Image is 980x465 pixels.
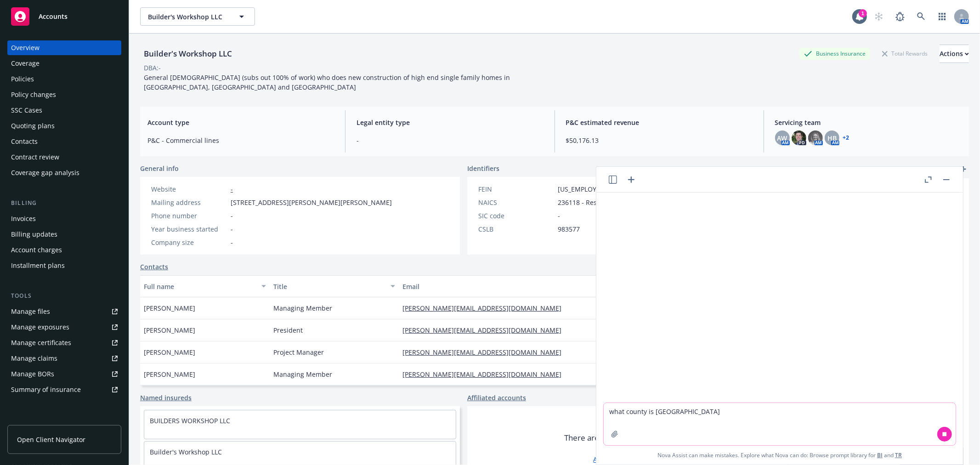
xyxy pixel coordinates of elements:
[147,118,334,127] span: Account type
[777,133,787,143] span: AW
[231,224,233,234] span: -
[940,45,969,62] div: Actions
[11,227,57,242] div: Billing updates
[11,243,62,257] div: Account charges
[402,304,569,312] a: [PERSON_NAME][EMAIL_ADDRESS][DOMAIN_NAME]
[7,415,121,425] div: Analytics hub
[558,184,689,194] span: [US_EMPLOYER_IDENTIFICATION_NUMBER]
[11,165,79,180] div: Coverage gap analysis
[151,198,227,207] div: Mailing address
[144,303,195,313] span: [PERSON_NAME]
[7,150,121,164] a: Contract review
[148,12,227,22] span: Builder's Workshop LLC
[402,282,600,291] div: Email
[140,393,192,403] a: Named insureds
[808,130,823,145] img: photo
[231,185,233,193] a: -
[558,211,560,221] span: -
[870,7,888,26] a: Start snowing
[144,369,195,379] span: [PERSON_NAME]
[7,211,121,226] a: Invoices
[7,351,121,366] a: Manage claims
[478,224,554,234] div: CSLB
[144,325,195,335] span: [PERSON_NAME]
[891,7,909,26] a: Report a Bug
[7,382,121,397] a: Summary of insurance
[859,9,867,17] div: 1
[558,198,659,207] span: 236118 - Residential Remodelers
[843,135,850,141] a: +2
[140,262,168,272] a: Contacts
[792,130,806,145] img: photo
[877,451,883,459] a: BI
[7,291,121,301] div: Tools
[144,347,195,357] span: [PERSON_NAME]
[11,258,65,273] div: Installment plans
[912,7,930,26] a: Search
[7,87,121,102] a: Policy changes
[357,136,543,145] span: -
[140,7,255,26] button: Builder's Workshop LLC
[11,103,42,118] div: SSC Cases
[39,13,68,20] span: Accounts
[7,258,121,273] a: Installment plans
[150,416,230,425] a: BUILDERS WORKSHOP LLC
[11,119,55,133] div: Quoting plans
[7,72,121,86] a: Policies
[467,393,526,403] a: Affiliated accounts
[402,348,569,357] a: [PERSON_NAME][EMAIL_ADDRESS][DOMAIN_NAME]
[144,63,161,73] div: DBA: -
[144,282,256,291] div: Full name
[140,275,270,297] button: Full name
[827,133,837,143] span: HB
[7,165,121,180] a: Coverage gap analysis
[402,326,569,335] a: [PERSON_NAME][EMAIL_ADDRESS][DOMAIN_NAME]
[7,56,121,71] a: Coverage
[7,304,121,319] a: Manage files
[11,72,34,86] div: Policies
[478,184,554,194] div: FEIN
[273,282,385,291] div: Title
[7,198,121,208] div: Billing
[566,118,753,127] span: P&C estimated revenue
[933,7,952,26] a: Switch app
[558,224,580,234] span: 983577
[478,211,554,221] div: SIC code
[878,48,932,59] div: Total Rewards
[467,164,499,173] span: Identifiers
[11,382,81,397] div: Summary of insurance
[147,136,334,145] span: P&C - Commercial lines
[273,369,332,379] span: Managing Member
[144,73,512,91] span: General [DEMOGRAPHIC_DATA] (subs out 100% of work) who does new construction of high end single f...
[11,351,57,366] div: Manage claims
[11,211,36,226] div: Invoices
[151,211,227,221] div: Phone number
[895,451,902,459] a: TR
[357,118,543,127] span: Legal entity type
[600,446,959,465] span: Nova Assist can make mistakes. Explore what Nova can do: Browse prompt library for and
[270,275,399,297] button: Title
[7,119,121,133] a: Quoting plans
[402,370,569,379] a: [PERSON_NAME][EMAIL_ADDRESS][DOMAIN_NAME]
[11,40,40,55] div: Overview
[940,45,969,63] button: Actions
[231,211,233,221] span: -
[566,136,753,145] span: $50,176.13
[7,103,121,118] a: SSC Cases
[7,320,121,335] a: Manage exposures
[273,303,332,313] span: Managing Member
[11,367,54,381] div: Manage BORs
[799,48,870,59] div: Business Insurance
[794,164,813,175] span: Notes
[17,435,85,444] span: Open Client Navigator
[140,164,179,173] span: General info
[7,227,121,242] a: Billing updates
[399,275,614,297] button: Email
[11,320,69,335] div: Manage exposures
[140,48,236,60] div: Builder's Workshop LLC
[11,335,71,350] div: Manage certificates
[150,448,222,456] a: Builder's Workshop LLC
[478,198,554,207] div: NAICS
[11,134,38,149] div: Contacts
[7,40,121,55] a: Overview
